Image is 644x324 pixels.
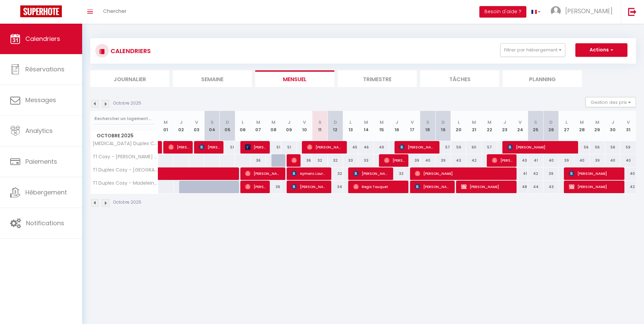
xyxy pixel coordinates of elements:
[628,7,637,16] img: logout
[266,181,282,193] div: 36
[605,141,621,154] div: 56
[92,154,159,159] span: T1 Cosy - [PERSON_NAME] - Netflix
[543,167,559,180] div: 39
[318,119,321,125] abbr: S
[612,119,614,125] abbr: J
[543,154,559,167] div: 40
[461,180,513,193] span: [PERSON_NAME]
[364,119,368,125] abbr: M
[113,100,141,107] p: Octobre 2025
[512,167,528,180] div: 41
[343,111,359,141] th: 13
[405,111,420,141] th: 17
[534,119,537,125] abbr: S
[312,111,328,141] th: 11
[590,154,605,167] div: 39
[487,119,492,125] abbr: M
[338,70,417,87] li: Trimestre
[158,111,174,141] th: 01
[109,43,151,59] h3: CALENDRIERS
[343,141,359,154] div: 45
[199,141,220,154] span: [PERSON_NAME]
[569,167,621,180] span: [PERSON_NAME]
[255,70,334,87] li: Mensuel
[605,154,621,167] div: 40
[374,111,389,141] th: 15
[472,119,476,125] abbr: M
[328,154,343,167] div: 32
[358,111,374,141] th: 14
[25,65,65,73] span: Réservations
[374,141,389,154] div: 49
[92,181,159,186] span: T1 Duplex Cosy - Madeleine - Netflix
[512,111,528,141] th: 24
[256,119,260,125] abbr: M
[195,119,198,125] abbr: V
[384,154,405,167] span: [PERSON_NAME][EMAIL_ADDRESS][DOMAIN_NAME]
[328,111,343,141] th: 12
[528,167,544,180] div: 42
[251,154,266,167] div: 36
[271,119,276,125] abbr: M
[543,111,559,141] th: 26
[411,119,414,125] abbr: V
[590,141,605,154] div: 56
[574,154,590,167] div: 40
[451,111,467,141] th: 20
[512,154,528,167] div: 43
[451,141,467,154] div: 59
[25,157,57,166] span: Paiements
[482,141,497,154] div: 57
[442,119,445,125] abbr: D
[297,111,312,141] th: 10
[512,181,528,193] div: 48
[620,181,636,193] div: 42
[220,141,235,154] div: 51
[358,141,374,154] div: 46
[245,180,266,193] span: [PERSON_NAME]
[627,119,630,125] abbr: V
[291,154,296,167] span: [PERSON_NAME]
[466,154,482,167] div: 42
[420,70,499,87] li: Tâches
[26,219,64,227] span: Notifications
[507,141,575,154] span: [PERSON_NAME]
[426,119,429,125] abbr: S
[303,119,306,125] abbr: V
[451,154,467,167] div: 43
[503,70,582,87] li: Planning
[492,154,512,167] span: [PERSON_NAME]
[173,111,189,141] th: 02
[25,188,67,196] span: Hébergement
[620,154,636,167] div: 40
[620,111,636,141] th: 31
[245,167,281,180] span: [PERSON_NAME]
[559,154,574,167] div: 39
[288,119,290,125] abbr: J
[204,111,220,141] th: 04
[435,154,451,167] div: 39
[586,97,636,107] button: Gestion des prix
[94,113,154,125] input: Rechercher un logement...
[420,154,436,167] div: 40
[180,119,183,125] abbr: J
[415,180,451,193] span: [PERSON_NAME]
[92,141,159,146] span: [MEDICAL_DATA] Duplex Cosy - [GEOGRAPHIC_DATA] - Netflix - Terrasse
[458,119,460,125] abbr: L
[297,154,312,167] div: 36
[113,199,141,206] p: Octobre 2025
[551,6,561,16] img: ...
[92,167,159,172] span: T1 Duplex Cosy - [GEOGRAPHIC_DATA] - Netflix
[189,111,205,141] th: 03
[482,111,497,141] th: 22
[242,119,244,125] abbr: L
[334,119,337,125] abbr: D
[343,154,359,167] div: 33
[350,119,352,125] abbr: L
[226,119,229,125] abbr: D
[580,119,584,125] abbr: M
[399,141,435,154] span: [PERSON_NAME]
[328,181,343,193] div: 34
[479,6,526,18] button: Besoin d'aide ?
[559,111,574,141] th: 27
